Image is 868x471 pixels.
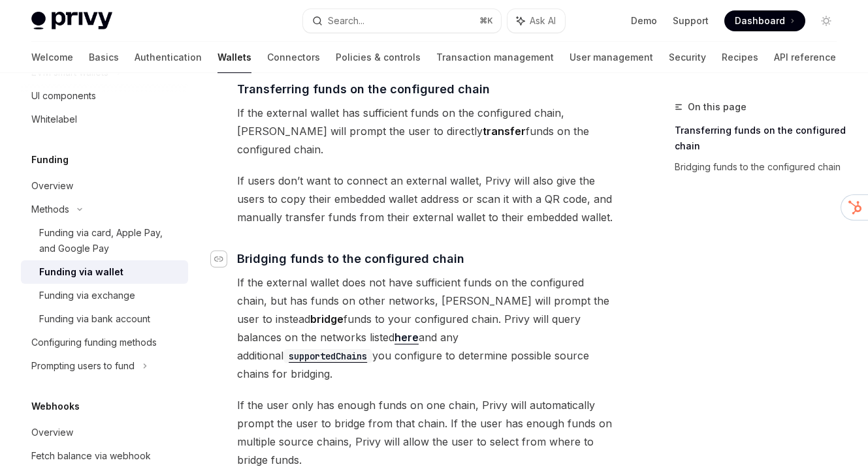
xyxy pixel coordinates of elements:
[436,42,554,73] a: Transaction management
[211,250,237,267] a: Navigate to header
[39,225,180,256] div: Funding via card, Apple Pay, and Google Pay
[31,425,73,440] div: Overview
[135,42,202,73] a: Authentication
[31,202,69,217] div: Methods
[479,16,493,26] span: ⌘ K
[310,312,344,326] strong: bridge
[675,157,847,177] a: Bridging funds to the configured chain
[675,120,847,157] a: Transferring funds on the configured chain
[217,42,251,73] a: Wallets
[31,12,112,30] img: light logo
[816,10,837,31] button: Toggle dark mode
[21,84,188,108] a: UI components
[328,13,364,29] div: Search...
[39,264,123,280] div: Funding via wallet
[21,108,188,131] a: Whitelabel
[735,14,785,27] span: Dashboard
[483,125,526,138] strong: transfer
[530,14,556,27] span: Ask AI
[688,99,747,115] span: On this page
[31,399,80,414] h5: Webhooks
[237,80,490,98] span: Transferring funds on the configured chain
[21,260,188,284] a: Funding via wallet
[722,42,758,73] a: Recipes
[774,42,836,73] a: API reference
[724,10,805,31] a: Dashboard
[237,104,615,159] span: If the external wallet has sufficient funds on the configured chain, [PERSON_NAME] will prompt th...
[237,396,615,469] span: If the user only has enough funds on one chain, Privy will automatically prompt the user to bridg...
[21,331,188,354] a: Configuring funding methods
[89,42,119,73] a: Basics
[631,14,657,27] a: Demo
[21,284,188,307] a: Funding via exchange
[31,335,157,350] div: Configuring funding methods
[237,273,615,383] span: If the external wallet does not have sufficient funds on the configured chain, but has funds on o...
[283,349,372,362] a: supportedChains
[31,448,151,464] div: Fetch balance via webhook
[21,421,188,444] a: Overview
[31,88,96,104] div: UI components
[336,42,421,73] a: Policies & controls
[673,14,709,27] a: Support
[31,358,135,374] div: Prompting users to fund
[21,444,188,468] a: Fetch balance via webhook
[283,349,372,363] code: supportedChains
[303,9,500,33] button: Search...⌘K
[39,311,150,327] div: Funding via bank account
[31,42,73,73] a: Welcome
[267,42,320,73] a: Connectors
[31,112,77,127] div: Whitelabel
[507,9,565,33] button: Ask AI
[669,42,706,73] a: Security
[21,221,188,260] a: Funding via card, Apple Pay, and Google Pay
[237,172,615,226] span: If users don’t want to connect an external wallet, Privy will also give the users to copy their e...
[21,174,188,198] a: Overview
[31,178,73,194] div: Overview
[21,307,188,331] a: Funding via bank account
[570,42,653,73] a: User management
[237,250,464,267] span: Bridging funds to the configured chain
[31,152,69,168] h5: Funding
[394,331,419,344] a: here
[39,288,135,303] div: Funding via exchange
